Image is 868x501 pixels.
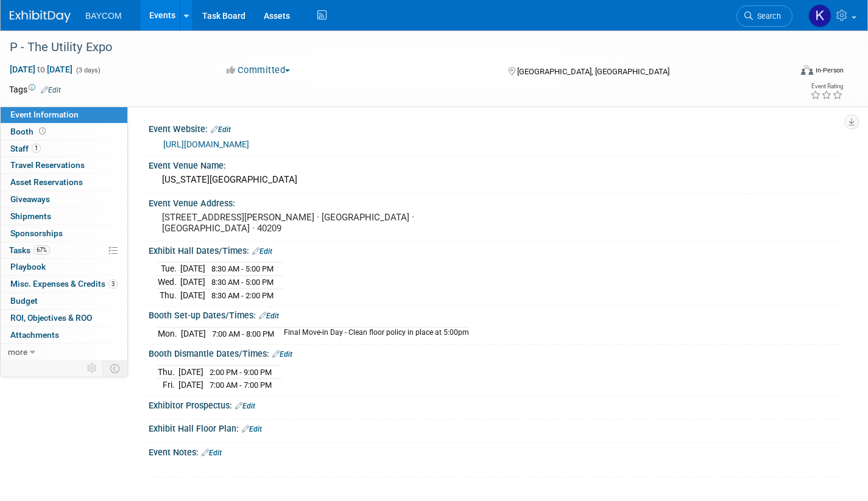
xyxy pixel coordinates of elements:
[162,212,425,234] pre: [STREET_ADDRESS][PERSON_NAME] · [GEOGRAPHIC_DATA] · [GEOGRAPHIC_DATA] · 40209
[720,63,844,82] div: Event Format
[1,344,127,360] a: more
[180,289,205,301] td: [DATE]
[235,402,255,410] a: Edit
[1,259,127,275] a: Playbook
[5,37,772,58] div: P - The Utility Expo
[149,120,844,136] div: Event Website:
[149,306,844,322] div: Booth Set-up Dates/Times:
[149,443,844,459] div: Event Notes:
[103,360,128,376] td: Toggle Event Tabs
[1,124,127,140] a: Booth
[211,291,273,300] span: 8:30 AM - 2:00 PM
[158,365,178,379] td: Thu.
[1,293,127,309] a: Budget
[10,144,41,153] span: Staff
[242,425,262,433] a: Edit
[8,347,27,357] span: more
[158,262,180,276] td: Tue.
[180,276,205,289] td: [DATE]
[222,64,295,77] button: Committed
[9,245,50,255] span: Tasks
[149,396,844,412] div: Exhibitor Prospectus:
[149,156,844,172] div: Event Venue Name:
[163,139,249,149] a: [URL][DOMAIN_NAME]
[178,379,203,391] td: [DATE]
[753,12,781,21] span: Search
[277,327,469,340] td: Final Move-in Day - Clean floor policy in place at 5:00pm
[10,127,48,136] span: Booth
[10,330,59,340] span: Attachments
[1,191,127,208] a: Giveaways
[10,262,46,272] span: Playbook
[815,66,844,75] div: In-Person
[178,365,203,379] td: [DATE]
[82,360,103,376] td: Personalize Event Tab Strip
[1,310,127,326] a: ROI, Objectives & ROO
[85,11,122,21] span: BAYCOM
[259,312,279,320] a: Edit
[37,127,48,136] span: Booth not reserved yet
[252,247,272,256] a: Edit
[212,329,274,338] span: 7:00 AM - 8:00 PM
[1,276,127,292] a: Misc. Expenses & Credits3
[158,170,834,189] div: [US_STATE][GEOGRAPHIC_DATA]
[10,313,92,323] span: ROI, Objectives & ROO
[211,278,273,287] span: 8:30 AM - 5:00 PM
[35,65,47,74] span: to
[1,107,127,123] a: Event Information
[1,327,127,343] a: Attachments
[181,327,206,340] td: [DATE]
[210,368,272,377] span: 2:00 PM - 9:00 PM
[180,262,205,276] td: [DATE]
[1,225,127,242] a: Sponsorships
[149,345,844,360] div: Booth Dismantle Dates/Times:
[32,144,41,153] span: 1
[158,327,181,340] td: Mon.
[10,296,38,306] span: Budget
[10,10,71,23] img: ExhibitDay
[736,5,792,27] a: Search
[75,66,101,74] span: (3 days)
[10,194,50,204] span: Giveaways
[801,65,813,75] img: Format-Inperson.png
[9,64,73,75] span: [DATE] [DATE]
[517,67,669,76] span: [GEOGRAPHIC_DATA], [GEOGRAPHIC_DATA]
[1,141,127,157] a: Staff1
[1,208,127,225] a: Shipments
[210,380,272,390] span: 7:00 AM - 7:00 PM
[9,83,61,96] td: Tags
[10,177,83,187] span: Asset Reservations
[1,174,127,191] a: Asset Reservations
[34,245,50,254] span: 67%
[158,276,180,289] td: Wed.
[149,194,844,209] div: Event Venue Address:
[211,264,273,273] span: 8:30 AM - 5:00 PM
[10,228,63,238] span: Sponsorships
[158,289,180,301] td: Thu.
[211,125,231,134] a: Edit
[810,83,843,89] div: Event Rating
[158,379,178,391] td: Fri.
[10,160,85,170] span: Travel Reservations
[272,350,292,359] a: Edit
[108,279,118,289] span: 3
[808,4,831,27] img: Kayla Novak
[10,211,51,221] span: Shipments
[149,242,844,258] div: Exhibit Hall Dates/Times:
[149,419,844,435] div: Exhibit Hall Floor Plan:
[41,86,61,94] a: Edit
[10,110,79,119] span: Event Information
[202,449,222,457] a: Edit
[1,157,127,173] a: Travel Reservations
[1,242,127,259] a: Tasks67%
[10,279,118,289] span: Misc. Expenses & Credits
